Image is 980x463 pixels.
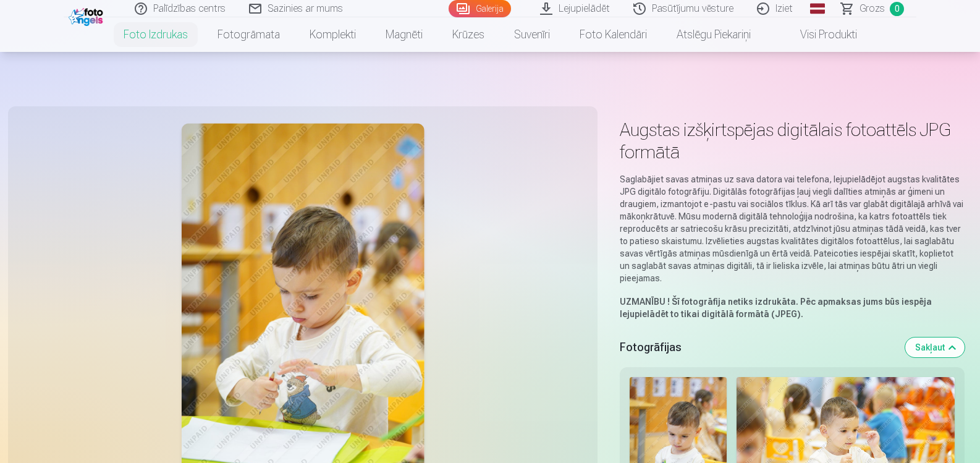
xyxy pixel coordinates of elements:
a: Komplekti [295,17,371,52]
a: Foto izdrukas [109,17,203,52]
strong: Šī fotogrāfija netiks izdrukāta. Pēc apmaksas jums būs iespēja lejupielādēt to tikai digitālā for... [620,297,932,319]
button: Sakļaut [905,338,965,357]
h5: Fotogrāfijas [620,339,895,356]
img: /fa1 [69,5,106,26]
h1: Augstas izšķirtspējas digitālais fotoattēls JPG formātā [620,119,965,163]
a: Foto kalendāri [565,17,662,52]
span: Grozs [860,1,885,16]
a: Visi produkti [766,17,872,52]
a: Krūzes [437,17,499,52]
a: Magnēti [371,17,437,52]
a: Atslēgu piekariņi [662,17,766,52]
span: 0 [890,2,904,16]
a: Suvenīri [499,17,565,52]
p: Saglabājiet savas atmiņas uz sava datora vai telefona, lejupielādējot augstas kvalitātes JPG digi... [620,173,965,284]
strong: UZMANĪBU ! [620,297,670,307]
a: Fotogrāmata [203,17,295,52]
